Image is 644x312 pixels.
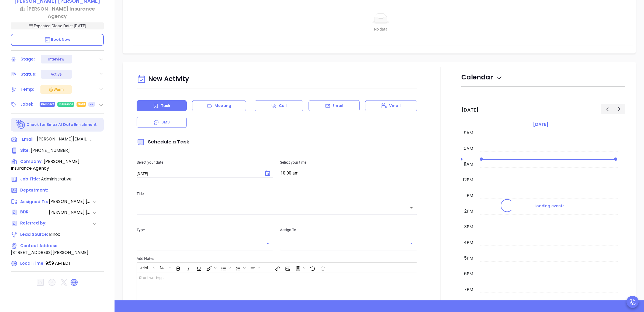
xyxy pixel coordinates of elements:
[272,263,282,272] span: Insert link
[22,136,34,143] span: Email:
[280,159,417,165] p: Select your time
[157,263,172,272] span: Font size
[262,168,273,179] button: Choose date, selected date is Sep 18, 2025
[461,73,503,82] span: Calendar
[161,103,170,109] p: Task
[137,159,273,165] p: Select your date
[137,72,417,86] div: New Activity
[20,243,58,249] span: Contact Address:
[233,263,247,272] span: Insert Ordered List
[49,209,92,216] span: [PERSON_NAME] [PERSON_NAME]
[137,256,417,261] p: Add Notes
[16,120,26,129] img: Ai-Enrich-DaqCidB-.svg
[463,208,474,214] div: 2pm
[463,224,474,230] div: 3pm
[601,104,613,114] button: Previous day
[46,260,71,266] span: 9:59 AM EDT
[20,70,36,78] div: Status:
[264,240,272,247] button: Open
[214,103,231,109] p: Meeting
[307,263,317,272] span: Undo
[137,138,189,145] span: Schedule a Task
[37,136,94,142] span: [PERSON_NAME][EMAIL_ADDRESS][DOMAIN_NAME]
[464,192,474,199] div: 1pm
[532,121,549,128] a: [DATE]
[20,209,48,216] span: BDR:
[48,86,64,93] div: Warm
[204,263,218,272] span: Fill color or set the text color
[11,5,104,20] a: [PERSON_NAME] Insurance Agency
[20,55,35,63] div: Stage:
[137,191,417,197] p: Title
[408,240,415,247] button: Open
[461,107,479,113] h2: [DATE]
[463,286,474,293] div: 7pm
[408,204,415,212] button: Open
[161,119,170,125] p: SMS
[49,231,60,237] span: Binox
[463,255,474,261] div: 5pm
[78,101,85,107] span: Gold
[20,220,48,227] span: Referred by:
[280,227,417,233] p: Assign To
[317,263,327,272] span: Redo
[463,239,474,246] div: 4pm
[26,122,97,128] p: Check for Binox AI Data Enrichment
[463,161,474,167] div: 11am
[20,260,44,266] span: Local Time:
[137,227,273,233] p: Type
[173,263,183,272] span: Bold
[282,263,292,272] span: Insert Image
[461,145,474,152] div: 10am
[279,103,287,109] p: Call
[463,130,474,136] div: 9am
[531,203,612,212] div: Loading events...
[41,176,72,182] span: Administrative
[20,232,48,237] span: Lead Source:
[20,187,48,193] span: Department:
[293,263,307,272] span: Surveys
[137,263,152,272] button: Arial
[44,37,71,42] span: Book Now
[20,147,30,153] span: Site :
[333,103,343,109] p: Email
[137,263,157,272] span: Font family
[157,263,168,272] button: 14
[20,100,33,108] div: Label:
[11,158,79,171] span: [PERSON_NAME] Insurance Agency
[157,265,167,269] span: 14
[247,263,261,272] span: Align
[183,263,193,272] span: Italic
[137,171,260,176] input: MM/DD/YYYY
[462,177,474,183] div: 12pm
[613,104,625,114] button: Next day
[140,26,622,32] div: No data
[20,85,34,93] div: Temp:
[11,22,104,29] p: Expected Close Date: [DATE]
[463,271,474,277] div: 6pm
[11,249,88,256] span: [STREET_ADDRESS][PERSON_NAME]
[31,147,70,153] span: [PHONE_NUMBER]
[20,199,48,205] span: Assigned To:
[51,70,62,79] div: Active
[218,263,232,272] span: Insert Unordered List
[49,198,92,205] span: [PERSON_NAME] [PERSON_NAME]
[137,265,151,269] span: Arial
[193,263,203,272] span: Underline
[389,103,401,109] p: Vmail
[20,159,43,164] span: Company:
[48,55,64,63] div: Interview
[59,101,73,107] span: Insurance
[20,176,40,182] span: Job Title:
[41,101,54,107] span: Prospect
[90,101,94,107] span: +2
